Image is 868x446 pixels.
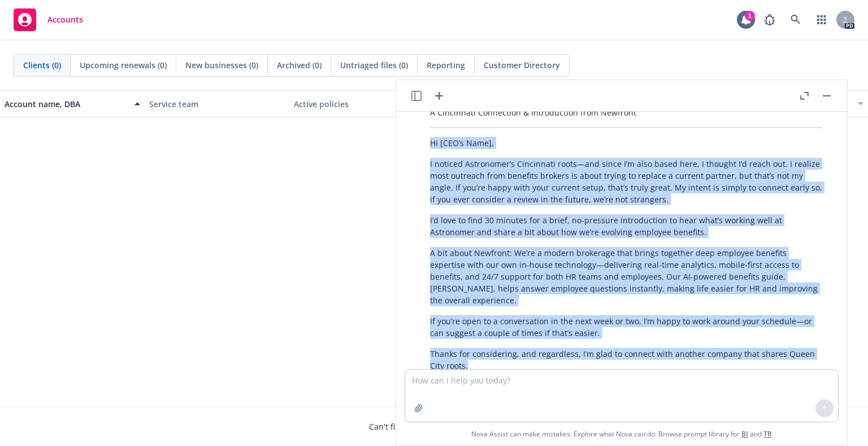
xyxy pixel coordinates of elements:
span: Archived (0) [277,59,322,71]
div: 1 [745,11,755,21]
a: Switch app [810,8,833,31]
span: Can't find an account? [369,421,499,432]
a: BI [741,429,748,439]
p: Thanks for considering, and regardless, I’m glad to connect with another company that shares Quee... [430,348,822,372]
span: Customer Directory [484,59,560,71]
span: New businesses (0) [185,59,258,71]
button: Active policies [289,90,434,117]
p: If you’re open to a conversation in the next week or two, I’m happy to work around your schedule—... [430,315,822,339]
p: I noticed Astronomer’s Cincinnati roots—and since I’m also based here, I thought I’d reach out. I... [430,158,822,205]
button: Service team [145,90,289,117]
span: Nova Assist can make mistakes. Explore what Nova can do: Browse prompt library for and [471,422,772,445]
a: TR [763,429,772,439]
div: Account name, DBA [5,98,128,110]
div: Active policies [294,98,429,110]
div: Service team [149,98,285,110]
p: A bit about Newfront: We’re a modern brokerage that brings together deep employee benefits expert... [430,247,822,306]
span: Accounts [47,15,83,24]
p: Hi [CEO’s Name], [430,137,822,149]
span: Reporting [427,59,465,71]
span: Clients (0) [23,59,61,71]
p: I’d love to find 30 minutes for a brief, no-pressure introduction to hear what’s working well at ... [430,214,822,238]
a: Report a Bug [758,8,781,31]
a: Accounts [9,4,88,36]
a: Search [784,8,807,31]
span: Untriaged files (0) [340,59,408,71]
span: Upcoming renewals (0) [80,59,167,71]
